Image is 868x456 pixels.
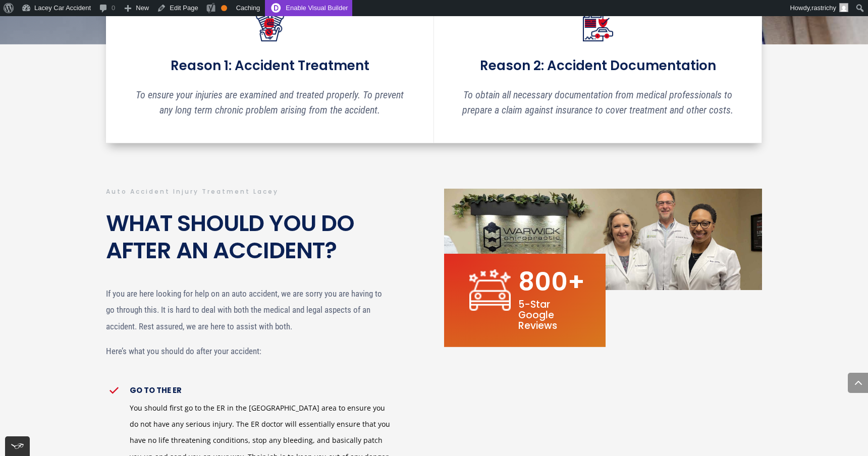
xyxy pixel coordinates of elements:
em: To ensure your injuries are examined and treated properly. To prevent any long term chronic probl... [136,89,404,116]
div: OK [221,5,227,11]
span: Go to the ER [130,385,182,395]
p: If you are here looking for help on an auto accident, we are sorry you are having to go through t... [106,286,392,343]
h2: What should you do after an accident? [106,210,392,269]
div: Domain Overview [38,60,90,66]
span: rastrichy [811,4,836,12]
img: logo_orange.svg [16,16,24,24]
span: 800+ [518,264,585,300]
img: website_grey.svg [16,26,24,34]
img: tab_domain_overview_orange.svg [27,59,35,67]
div: Domain: [DOMAIN_NAME] [26,26,111,34]
img: tab_keywords_by_traffic_grey.svg [100,59,108,67]
button: [tota11y] Toggle menu [5,436,30,456]
img: car-repair-24-4 [583,11,613,41]
img: car-repair-24-2 [255,11,285,41]
img: lacey-chiropractor-walk-ins-welcome-old-1 [444,189,763,290]
p: Here’s what you should do after your accident: [106,343,392,359]
div: v 4.0.25 [28,16,49,24]
p: Auto Accident Injury Treatment Lacey [106,189,392,195]
div: Keywords by Traffic [112,60,170,66]
p: 5-Star Google Reviews [518,300,585,331]
em: To obtain all necessary documentation from medical professionals to prepare a claim against insur... [462,89,733,116]
p: Reason 2: Accident Documentation [457,59,739,72]
p: Reason 1: Accident Treatment [129,59,411,72]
